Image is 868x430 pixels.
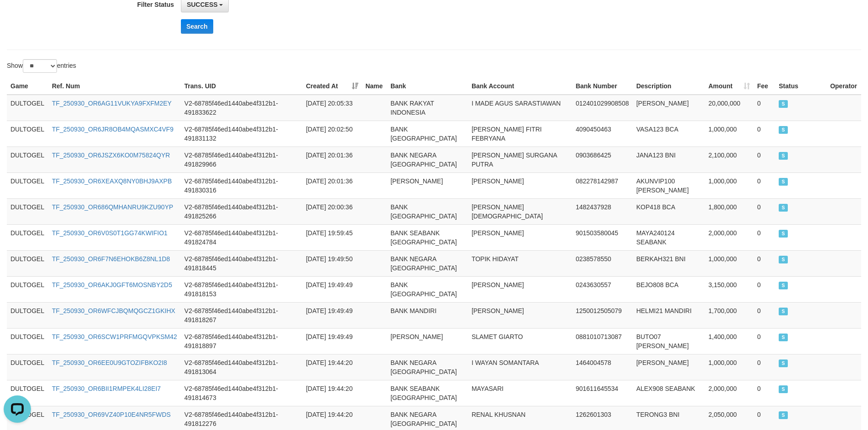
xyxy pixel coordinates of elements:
td: [PERSON_NAME] [468,276,572,302]
td: 901503580045 [572,224,632,250]
td: DULTOGEL [7,302,48,328]
a: TF_250930_OR6BII1RMPEK4LI28EI7 [52,385,161,392]
td: DULTOGEL [7,380,48,406]
td: V2-68785f46ed1440abe4f312b1-491818153 [181,276,303,302]
td: V2-68785f46ed1440abe4f312b1-491825266 [181,198,303,224]
td: 1,400,000 [705,328,754,354]
td: 2,000,000 [705,380,754,406]
td: [DATE] 19:44:20 [302,380,362,406]
span: SUCCESS [779,385,788,393]
td: DULTOGEL [7,328,48,354]
td: [PERSON_NAME] FITRI FEBRYANA [468,121,572,147]
a: TF_250930_OR6WFCJBQMQGCZ1GKIHX [52,307,175,314]
td: 0 [754,198,776,224]
td: 1,700,000 [705,302,754,328]
td: [DATE] 19:49:50 [302,250,362,276]
td: 1,000,000 [705,121,754,147]
td: [PERSON_NAME] SURGANA PUTRA [468,147,572,172]
td: 4090450463 [572,121,632,147]
td: 1464004578 [572,354,632,380]
td: [PERSON_NAME] [387,328,468,354]
a: TF_250930_OR6EE0U9GTOZIFBKO2I8 [52,359,167,366]
td: 0 [754,147,776,172]
span: SUCCESS [779,230,788,238]
td: VASA123 BCA [632,121,704,147]
td: [PERSON_NAME] [468,224,572,250]
a: TF_250930_OR6JR8OB4MQASMXC4VF9 [52,126,174,133]
td: ALEX908 SEABANK [632,380,704,406]
td: DULTOGEL [7,121,48,147]
span: SUCCESS [779,100,788,108]
td: [DATE] 20:01:36 [302,147,362,172]
td: 1,000,000 [705,354,754,380]
th: Operator [827,78,861,95]
td: BANK SEABANK [GEOGRAPHIC_DATA] [387,380,468,406]
td: 1482437928 [572,198,632,224]
td: I WAYAN SOMANTARA [468,354,572,380]
td: BUTO07 [PERSON_NAME] [632,328,704,354]
a: TF_250930_OR6XEAXQ8NY0BHJ9AXPB [52,177,172,185]
th: Name [362,78,387,95]
td: V2-68785f46ed1440abe4f312b1-491830316 [181,172,303,198]
td: 2,100,000 [705,147,754,172]
th: Status [775,78,827,95]
td: I MADE AGUS SARASTIAWAN [468,95,572,121]
td: [DATE] 19:49:49 [302,276,362,302]
td: V2-68785f46ed1440abe4f312b1-491818445 [181,250,303,276]
td: TOPIK HIDAYAT [468,250,572,276]
td: [PERSON_NAME] [632,354,704,380]
td: V2-68785f46ed1440abe4f312b1-491831132 [181,121,303,147]
td: 1,000,000 [705,172,754,198]
td: BANK [GEOGRAPHIC_DATA] [387,276,468,302]
td: 082278142987 [572,172,632,198]
td: [PERSON_NAME] [468,172,572,198]
td: 0 [754,380,776,406]
td: KOP418 BCA [632,198,704,224]
span: SUCCESS [779,126,788,134]
td: BANK NEGARA [GEOGRAPHIC_DATA] [387,147,468,172]
span: SUCCESS [779,282,788,289]
a: TF_250930_OR6AG11VUKYA9FXFM2EY [52,100,172,107]
th: Bank Account [468,78,572,95]
td: 1,000,000 [705,250,754,276]
td: BANK NEGARA [GEOGRAPHIC_DATA] [387,354,468,380]
td: V2-68785f46ed1440abe4f312b1-491818897 [181,328,303,354]
td: BERKAH321 BNI [632,250,704,276]
td: BANK NEGARA [GEOGRAPHIC_DATA] [387,250,468,276]
td: [PERSON_NAME] [632,95,704,121]
label: Show entries [7,59,76,73]
select: Showentries [23,59,57,73]
td: 0243630557 [572,276,632,302]
td: [DATE] 19:49:49 [302,302,362,328]
td: DULTOGEL [7,198,48,224]
td: V2-68785f46ed1440abe4f312b1-491829966 [181,147,303,172]
td: 0881010713087 [572,328,632,354]
td: 0 [754,328,776,354]
th: Game [7,78,48,95]
td: DULTOGEL [7,354,48,380]
td: [DATE] 20:00:36 [302,198,362,224]
td: BANK [GEOGRAPHIC_DATA] [387,198,468,224]
span: SUCCESS [779,204,788,212]
button: Open LiveChat chat widget [4,4,31,31]
th: Created At: activate to sort column ascending [302,78,362,95]
th: Bank Number [572,78,632,95]
span: SUCCESS [779,359,788,367]
th: Amount: activate to sort column ascending [705,78,754,95]
td: 0 [754,302,776,328]
a: TF_250930_OR6JSZX6KO0M75824QYR [52,152,170,159]
td: V2-68785f46ed1440abe4f312b1-491814673 [181,380,303,406]
th: Fee [754,78,776,95]
td: 0 [754,95,776,121]
td: BANK RAKYAT INDONESIA [387,95,468,121]
td: HELMI21 MANDIRI [632,302,704,328]
td: V2-68785f46ed1440abe4f312b1-491824784 [181,224,303,250]
td: DULTOGEL [7,172,48,198]
span: SUCCESS [779,256,788,263]
span: SUCCESS [187,1,218,8]
td: 1250012505079 [572,302,632,328]
td: 0 [754,250,776,276]
td: 012401029908508 [572,95,632,121]
td: 0 [754,354,776,380]
span: SUCCESS [779,152,788,160]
